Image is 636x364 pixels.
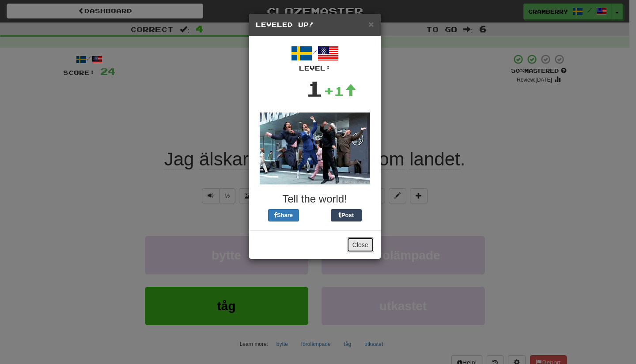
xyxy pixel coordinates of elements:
[331,209,362,221] button: Post
[306,73,324,104] div: 1
[299,209,331,221] iframe: X Post Button
[368,19,374,29] span: ×
[256,193,374,205] h3: Tell the world!
[324,82,356,100] div: +1
[368,19,374,29] button: Close
[260,113,370,184] img: anchorman-0f45bd94e4bc77b3e4009f63bd0ea52a2253b4c1438f2773e23d74ae24afd04f.gif
[256,43,374,73] div: /
[256,64,374,73] div: Level:
[347,237,374,252] button: Close
[256,20,374,29] h5: Leveled Up!
[268,209,299,221] button: Share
